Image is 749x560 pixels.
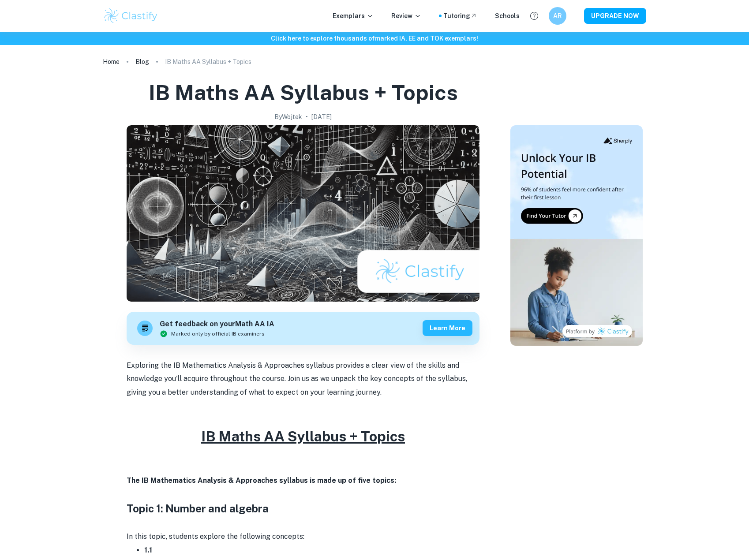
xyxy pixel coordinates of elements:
[127,476,396,485] strong: The IB Mathematics Analysis & Approaches syllabus is made up of five topics:
[103,56,120,68] a: Home
[510,125,643,346] img: Thumbnail
[160,319,274,330] h6: Get feedback on your Math AA IA
[103,7,159,25] img: Clastify logo
[135,56,149,68] a: Blog
[311,112,332,122] h2: [DATE]
[127,502,269,515] strong: Topic 1: Number and algebra
[2,34,747,43] h6: Click here to explore thousands of marked IA, EE and TOK exemplars !
[171,330,265,338] span: Marked only by official IB examiners
[584,8,646,24] button: UPGRADE NOW
[495,11,520,21] a: Schools
[306,112,308,122] p: •
[333,11,374,21] p: Exemplars
[391,11,421,21] p: Review
[553,11,563,21] h6: AR
[274,112,302,122] h2: By Wojtek
[527,8,542,23] button: Help and Feedback
[127,530,479,543] p: In this topic, students explore the following concepts:
[165,57,251,67] p: IB Maths AA Syllabus + Topics
[423,320,472,336] button: Learn more
[144,546,152,554] strong: 1.1
[127,359,479,399] p: Exploring the IB Mathematics Analysis & Approaches syllabus provides a clear view of the skills a...
[443,11,477,21] a: Tutoring
[127,125,479,302] img: IB Maths AA Syllabus + Topics cover image
[549,7,566,25] button: AR
[127,312,479,345] a: Get feedback on yourMath AA IAMarked only by official IB examinersLearn more
[201,428,405,444] u: IB Maths AA Syllabus + Topics
[149,78,458,107] h1: IB Maths AA Syllabus + Topics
